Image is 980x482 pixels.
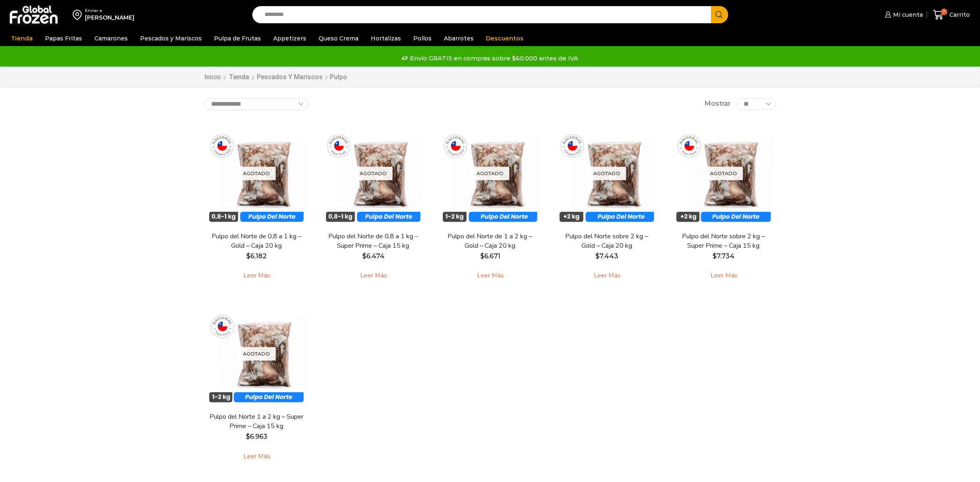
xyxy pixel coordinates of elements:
[246,252,250,260] span: $
[931,5,972,24] a: 7 Carrito
[7,31,37,46] a: Tienda
[891,11,923,19] span: Mi cuenta
[73,8,85,22] img: address-field-icon.svg
[482,31,528,46] a: Descuentos
[704,167,743,180] p: Agotado
[212,205,300,220] span: Vista Rápida
[41,31,86,46] a: Papas Fritas
[204,98,308,110] select: Pedido de la tienda
[256,73,323,82] a: Pescados y Mariscos
[354,167,392,180] p: Agotado
[560,232,654,251] a: Pulpo del Norte sobre 2 kg – Gold – Caja 20 kg
[347,267,399,284] a: Leé más sobre “Pulpo del Norte de 0,8 a 1 kg - Super Prime - Caja 15 kg”
[209,412,303,431] a: Pulpo del Norte 1 a 2 kg – Super Prime – Caja 15 kg
[704,99,731,109] span: Mostrar
[85,13,134,22] div: [PERSON_NAME]
[204,73,347,82] nav: Breadcrumb
[588,167,626,180] p: Agotado
[90,31,132,46] a: Camarones
[883,7,923,23] a: Mi cuenta
[237,347,276,360] p: Agotado
[228,73,249,82] a: Tienda
[246,433,267,440] bdi: 6.963
[713,252,735,260] bdi: 7.734
[329,205,417,220] span: Vista Rápida
[595,252,618,260] bdi: 7.443
[362,252,385,260] bdi: 6.474
[209,232,303,251] a: Pulpo del Norte de 0,8 a 1 kg – Gold – Caja 20 kg
[698,267,750,284] a: Leé más sobre “Pulpo del Norte sobre 2 kg - Super Prime - Caja 15 kg”
[330,73,347,81] h1: Pulpo
[85,8,134,13] div: Enviar a
[326,232,420,251] a: Pulpo del Norte de 0,8 a 1 kg – Super Prime – Caja 15 kg
[480,252,500,260] bdi: 6.671
[471,167,509,180] p: Agotado
[136,31,206,46] a: Pescados y Mariscos
[362,252,366,260] span: $
[713,252,717,260] span: $
[367,31,405,46] a: Hortalizas
[677,232,771,251] a: Pulpo del Norte sobre 2 kg – Super Prime – Caja 15 kg
[563,205,650,220] span: Vista Rápida
[947,11,970,19] span: Carrito
[409,31,436,46] a: Pollos
[446,205,534,220] span: Vista Rápida
[204,73,221,82] a: Inicio
[443,232,537,251] a: Pulpo del Norte de 1 a 2 kg – Gold – Caja 20 kg
[231,448,283,465] a: Leé más sobre “Pulpo del Norte 1 a 2 kg - Super Prime - Caja 15 kg”
[595,252,599,260] span: $
[464,267,516,284] a: Leé más sobre “Pulpo del Norte de 1 a 2 kg - Gold - Caja 20 kg”
[231,267,283,284] a: Leé más sobre “Pulpo del Norte de 0,8 a 1 kg - Gold - Caja 20 kg”
[269,31,310,46] a: Appetizers
[314,31,363,46] a: Queso Crema
[212,386,300,400] span: Vista Rápida
[480,252,484,260] span: $
[246,252,267,260] bdi: 6.182
[237,167,276,180] p: Agotado
[581,267,633,284] a: Leé más sobre “Pulpo del Norte sobre 2 kg - Gold - Caja 20 kg”
[246,433,250,440] span: $
[440,31,478,46] a: Abarrotes
[941,9,947,15] span: 7
[711,6,728,23] button: Search button
[210,31,265,46] a: Pulpa de Frutas
[679,205,767,220] span: Vista Rápida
